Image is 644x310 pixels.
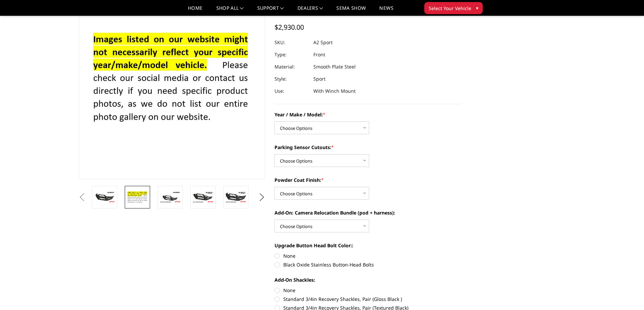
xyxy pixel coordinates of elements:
label: None [275,252,461,259]
dd: Sport [313,73,326,85]
dt: Type: [275,49,308,61]
dt: SKU: [275,36,308,49]
a: Home [188,6,202,16]
a: News [379,6,393,16]
label: Black Oxide Stainless Button-Head Bolts [275,261,461,268]
span: Select Your Vehicle [429,5,471,12]
img: A2 Series - Sport Front Bumper (winch mount) [225,191,246,203]
img: A2 Series - Sport Front Bumper (winch mount) [192,191,214,203]
label: Standard 3/4in Recovery Shackles, Pair (Gloss Black ) [275,295,461,303]
label: None [275,287,461,294]
a: Dealers [297,6,323,16]
label: Add-On: Camera Relocation Bundle (pod + harness): [275,209,461,216]
label: Add-On Shackles: [275,276,461,283]
a: shop all [216,6,244,16]
a: Support [257,6,284,16]
dd: Smooth Plate Steel [313,61,356,73]
dt: Material: [275,61,308,73]
img: A2 Series - Sport Front Bumper (winch mount) [127,190,148,204]
span: $2,930.00 [275,23,304,32]
dd: A2 Sport [313,36,333,49]
label: Parking Sensor Cutouts: [275,144,461,151]
dd: With Winch Mount [313,85,356,97]
span: ▾ [476,4,478,11]
img: A2 Series - Sport Front Bumper (winch mount) [87,21,256,136]
label: Year / Make / Model: [275,111,461,118]
button: Previous [77,192,87,202]
button: Next [257,192,267,202]
label: Powder Coat Finish: [275,176,461,184]
a: SEMA Show [336,6,366,16]
img: A2 Series - Sport Front Bumper (winch mount) [160,191,181,203]
label: Upgrade Button Head Bolt Color:: [275,242,461,249]
dd: Front [313,49,325,61]
dt: Style: [275,73,308,85]
button: Select Your Vehicle [424,2,483,14]
img: A2 Series - Sport Front Bumper (winch mount) [94,191,115,203]
dt: Use: [275,85,308,97]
